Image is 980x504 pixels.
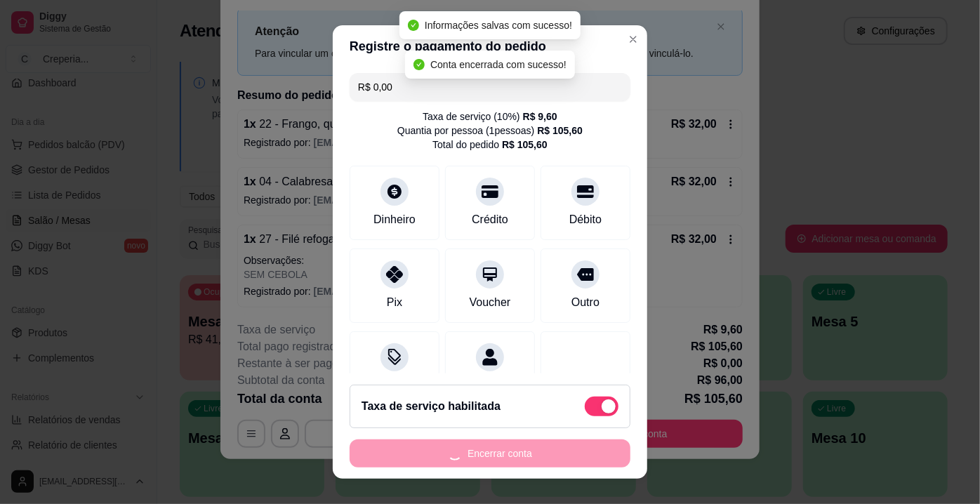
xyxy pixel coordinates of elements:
button: Close [622,28,644,51]
div: R$ 9,60 [523,110,557,124]
div: R$ 105,60 [502,138,548,152]
h2: Taxa de serviço habilitada [362,398,501,415]
div: Dinheiro [373,211,416,228]
span: check-circle [413,59,425,70]
div: R$ 105,60 [537,124,583,138]
span: Conta encerrada com sucesso! [430,59,567,70]
div: Pix [387,294,402,311]
input: Ex.: hambúrguer de cordeiro [358,73,622,101]
span: check-circle [408,20,419,31]
div: Débito [569,211,602,228]
span: Informações salvas com sucesso! [425,20,572,31]
div: Quantia por pessoa ( 1 pessoas) [397,124,583,138]
div: Crédito [472,211,508,228]
div: Voucher [470,294,511,311]
div: Taxa de serviço ( 10 %) [423,110,557,124]
div: Outro [571,294,600,311]
header: Registre o pagamento do pedido [333,25,647,67]
div: Total do pedido [432,138,548,152]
